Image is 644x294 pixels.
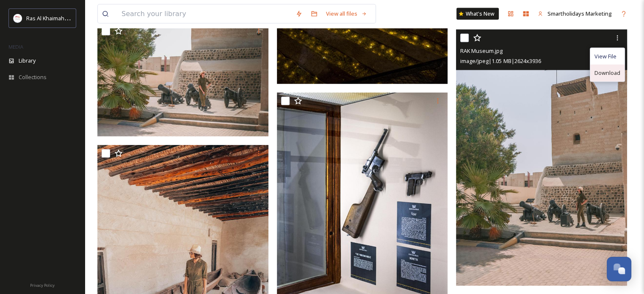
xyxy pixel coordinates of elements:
[30,280,55,290] a: Privacy Policy
[19,73,47,81] span: Collections
[8,44,23,50] span: MEDIA
[456,30,627,286] img: RAK Museum.jpg
[607,257,631,281] button: Open Chat
[14,14,22,22] img: Logo_RAKTDA_RGB-01.png
[533,5,616,22] a: Smartholidays Marketing
[117,5,291,23] input: Search your library
[460,57,541,65] span: image/jpeg | 1.05 MB | 2624 x 3936
[547,10,612,17] span: Smartholidays Marketing
[19,57,36,65] span: Library
[594,52,616,60] span: View File
[460,47,503,55] span: RAK Museum.jpg
[30,283,55,288] span: Privacy Policy
[456,8,499,20] a: What's New
[594,69,620,77] span: Download
[322,5,371,22] a: View all files
[26,14,146,22] span: Ras Al Khaimah Tourism Development Authority
[97,23,268,137] img: RAK Museum.jpg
